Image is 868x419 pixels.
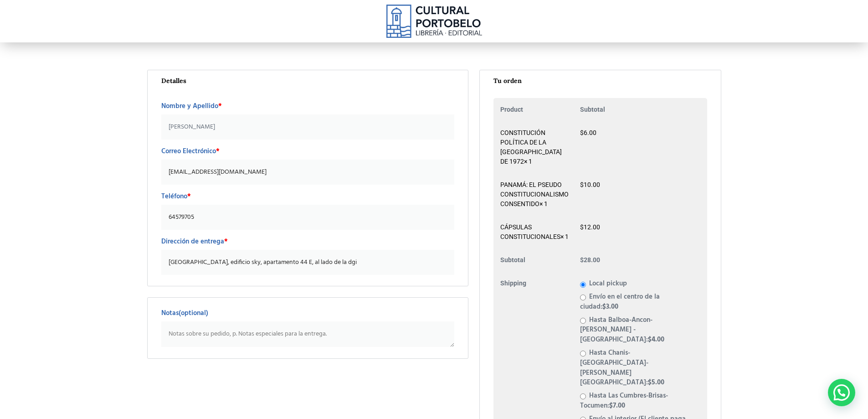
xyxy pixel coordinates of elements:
[161,114,455,140] input: Nombre y Apellido
[648,377,664,388] bdi: 5.00
[580,129,596,136] bdi: 6.00
[580,390,668,411] label: Hasta Las Cumbres-Brisas-Tocumen:
[580,181,584,188] span: $
[580,129,584,136] span: $
[580,105,700,121] th: Subtotal
[580,223,584,231] span: $
[500,173,580,216] td: PANAMÁ: EL PSEUDO CONSTITUCIONALISMO CONSENTIDO
[648,334,652,345] span: $
[500,248,580,272] th: Subtotal
[500,121,580,173] td: CONSTITUCIÓN POLÍTICA DE LA [GEOGRAPHIC_DATA] DE 1972
[179,308,208,319] span: (optional)
[580,256,600,264] bdi: 28.00
[580,291,660,312] label: Envío en el centro de la ciudad:
[216,146,220,157] abbr: required
[609,400,625,411] bdi: 7.00
[161,250,455,275] input: Número de la casa y nombre de la calle
[580,314,664,345] label: Hasta Balboa-Ancon-[PERSON_NAME] - [GEOGRAPHIC_DATA]:
[580,347,664,388] label: Hasta Chanis-[GEOGRAPHIC_DATA]-[PERSON_NAME][GEOGRAPHIC_DATA]:
[161,235,455,248] label: Dirección de entrega
[161,205,455,230] input: Teléfono
[589,278,627,289] label: Local pickup
[218,101,222,112] abbr: required
[539,200,548,207] strong: × 1
[524,158,532,165] strong: × 1
[161,306,455,320] label: Notas
[648,377,652,388] span: $
[500,105,580,121] th: Product
[560,233,569,240] strong: × 1
[493,78,707,84] h3: Tu orden
[580,181,600,188] bdi: 10.00
[161,160,455,185] input: Correo Electrónico
[500,216,580,248] td: CÁPSULAS CONSTITUCIONALES
[648,334,664,345] bdi: 4.00
[609,400,613,411] span: $
[187,191,191,202] abbr: required
[602,301,606,312] span: $
[161,78,455,84] h3: Detalles
[580,256,584,264] span: $
[161,190,455,203] label: Teléfono
[224,236,228,247] abbr: required
[161,99,455,113] label: Nombre y Apellido
[161,145,455,158] label: Correo Electrónico
[580,223,600,231] bdi: 12.00
[602,301,618,312] bdi: 3.00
